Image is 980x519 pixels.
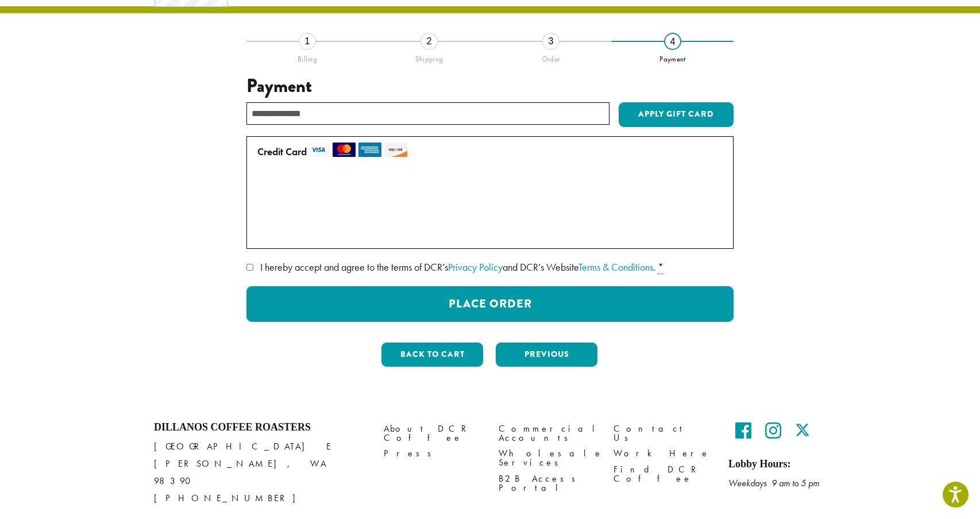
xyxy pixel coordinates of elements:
div: 4 [664,33,681,50]
span: I hereby accept and agree to the terms of DCR’s and DCR’s Website . [260,260,655,274]
div: 2 [420,33,438,50]
em: Weekdays 9 am to 5 pm [728,477,819,489]
div: Billing [246,50,368,64]
label: Credit Card [257,143,718,161]
button: Apply Gift Card [619,102,734,128]
img: amex [358,143,381,157]
div: 1 [299,33,316,50]
p: [GEOGRAPHIC_DATA] E [PERSON_NAME], WA 98390 [PHONE_NUMBER] [154,438,366,507]
a: Press [384,446,481,462]
div: Order [490,50,612,64]
a: Find DCR Coffee [614,462,711,486]
a: Work Here [614,446,711,462]
img: mastercard [333,143,356,157]
button: Previous [496,343,597,367]
div: Shipping [368,50,490,64]
h3: Payment [246,75,734,97]
div: Payment [612,50,734,64]
h5: Lobby Hours: [728,458,826,471]
abbr: required [658,260,663,274]
a: Contact Us [614,421,711,446]
button: Back to cart [381,343,483,367]
a: About DCR Coffee [384,421,481,446]
img: discover [384,143,407,157]
a: Commercial Accounts [499,421,596,446]
input: I hereby accept and agree to the terms of DCR’sPrivacy Policyand DCR’s WebsiteTerms & Conditions. * [246,264,253,271]
a: Wholesale Services [499,446,596,471]
a: Terms & Conditions [578,260,653,274]
button: Place Order [246,286,734,322]
img: visa [307,143,330,157]
a: B2B Access Portal [499,471,596,495]
a: Privacy Policy [448,260,503,274]
div: 3 [542,33,560,50]
h4: Dillanos Coffee Roasters [154,421,366,434]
